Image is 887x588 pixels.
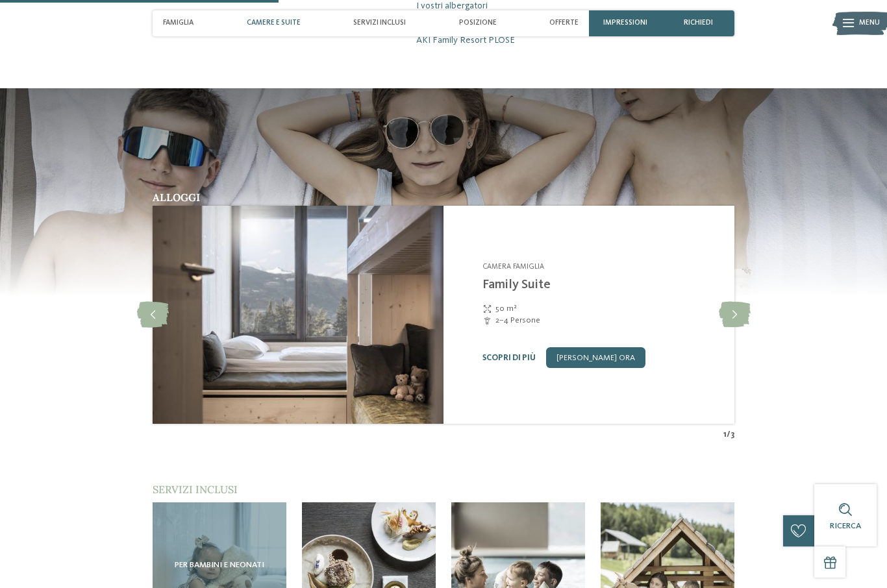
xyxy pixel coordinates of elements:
span: 2–4 Persone [495,315,540,326]
img: Family Suite [153,206,443,424]
span: Servizi inclusi [153,483,238,496]
span: 3 [731,429,734,441]
a: Family Suite [482,278,551,291]
span: Offerte [549,19,579,27]
span: Impressioni [603,19,647,27]
span: Per bambini e neonati [175,561,264,570]
span: 1 [723,429,727,441]
span: Servizi inclusi [353,19,406,27]
a: Scopri di più [482,354,536,362]
a: [PERSON_NAME] ora [546,347,645,368]
span: Camere e Suite [247,19,301,27]
span: Famiglia [163,19,194,27]
span: Camera famiglia [482,263,544,271]
span: Posizione [459,19,497,27]
span: AKI Family Resort PLOSE [416,34,734,47]
span: Alloggi [153,191,200,204]
span: Ricerca [830,522,861,530]
span: 50 m² [495,303,517,315]
span: richiedi [684,19,713,27]
span: / [727,429,731,441]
